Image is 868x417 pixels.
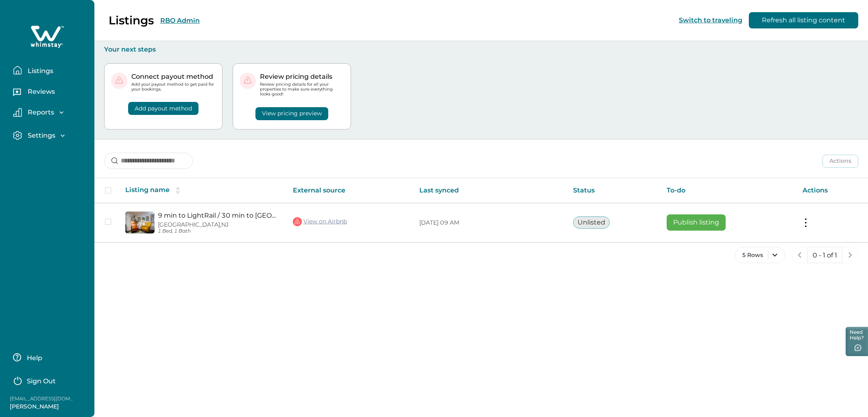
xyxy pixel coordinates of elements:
p: [GEOGRAPHIC_DATA], NJ [158,221,280,228]
th: Last synced [413,178,566,203]
button: 5 Rows [735,247,785,263]
th: To-do [660,178,796,203]
p: Review pricing details [260,73,344,81]
p: Reports [25,108,54,117]
button: Actions [822,155,858,168]
button: 0 - 1 of 1 [807,247,842,263]
button: Listings [13,62,88,78]
p: Connect payout method [131,73,216,81]
p: [PERSON_NAME] [10,403,75,411]
p: Sign Out [27,377,56,385]
button: Settings [13,131,88,140]
button: View pricing preview [255,107,328,120]
p: 1 Bed, 1 Bath [158,228,280,234]
button: RBO Admin [160,17,200,24]
th: Actions [796,178,868,203]
button: Reviews [13,85,88,101]
p: Review pricing details for all your properties to make sure everything looks good! [260,82,344,97]
button: Switch to traveling [679,16,742,24]
button: Add payout method [128,102,198,115]
button: next page [842,247,858,263]
p: Your next steps [104,45,858,54]
button: Unlisted [573,216,610,229]
p: Help [24,354,42,362]
a: 9 min to LightRail / 30 min to [GEOGRAPHIC_DATA] [158,212,280,219]
p: [DATE] 09 AM [419,219,560,227]
a: View on Airbnb [293,216,347,227]
th: Listing name [119,178,286,203]
button: Sign Out [13,372,85,388]
button: sorting [170,186,186,194]
button: Help [13,349,85,365]
button: Publish listing [667,214,726,231]
p: Settings [25,132,55,140]
img: propertyImage_9 min to LightRail / 30 min to NYC [125,212,155,233]
th: Status [567,178,660,203]
button: Reports [13,108,88,117]
p: 0 - 1 of 1 [813,251,837,259]
p: Reviews [25,88,55,96]
th: External source [286,178,413,203]
p: Listings [25,67,53,75]
p: [EMAIL_ADDRESS][DOMAIN_NAME] [10,395,75,403]
p: Listings [109,13,154,27]
button: previous page [792,247,808,263]
p: Add your payout method to get paid for your bookings. [131,82,216,92]
button: Refresh all listing content [749,12,858,28]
